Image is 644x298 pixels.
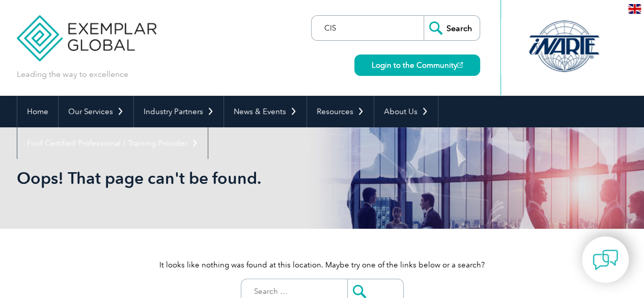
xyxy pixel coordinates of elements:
img: en [628,4,641,14]
a: Our Services [59,96,133,127]
img: contact-chat.png [593,247,618,273]
a: Home [17,96,58,127]
a: Resources [307,96,374,127]
a: News & Events [224,96,306,127]
input: Search [424,16,480,40]
img: open_square.png [457,62,463,68]
h1: Oops! That page can't be found. [17,168,408,188]
a: Industry Partners [134,96,223,127]
p: It looks like nothing was found at this location. Maybe try one of the links below or a search? [17,259,628,270]
p: Leading the way to excellence [17,69,128,80]
a: Find Certified Professional / Training Provider [17,127,208,159]
a: About Us [374,96,438,127]
a: Login to the Community [354,55,480,76]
